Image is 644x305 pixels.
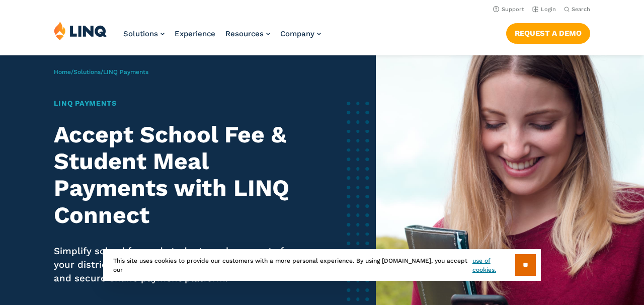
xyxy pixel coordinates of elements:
a: Home [54,68,71,75]
span: Resources [225,29,264,38]
span: / / [54,68,148,75]
a: Resources [225,29,270,38]
a: Company [280,29,321,38]
a: Support [493,6,524,13]
span: Solutions [123,29,158,38]
span: LINQ Payments [103,68,148,75]
span: Company [280,29,314,38]
img: LINQ | K‑12 Software [54,21,107,40]
h1: LINQ Payments [54,98,307,109]
a: Request a Demo [506,23,590,43]
a: use of cookies. [472,256,515,274]
a: Experience [175,29,215,38]
p: Simplify school fee and student meal payments for your district’s families with LINQ’s fast, easy... [54,245,307,285]
a: Login [532,6,556,13]
a: Solutions [73,68,101,75]
h2: Accept School Fee & Student Meal Payments with LINQ Connect [54,121,307,228]
button: Open Search Bar [564,6,590,13]
div: This site uses cookies to provide our customers with a more personal experience. By using [DOMAIN... [103,249,541,281]
span: Search [572,6,590,13]
nav: Primary Navigation [123,21,321,54]
nav: Button Navigation [506,21,590,43]
a: Solutions [123,29,165,38]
